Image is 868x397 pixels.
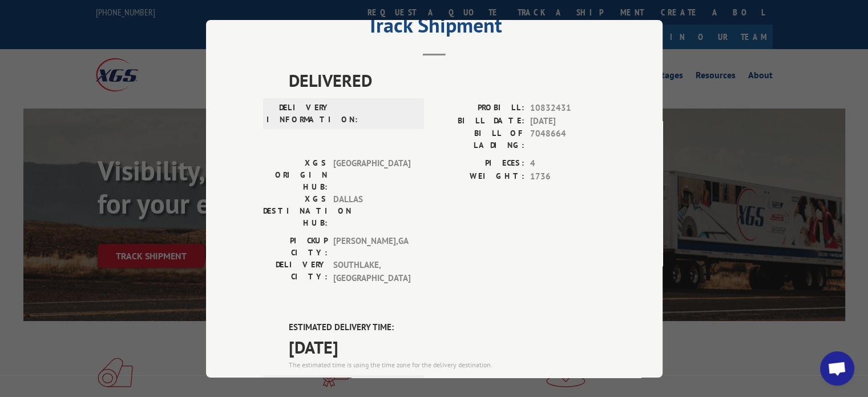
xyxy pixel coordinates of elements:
span: SOUTHLAKE , [GEOGRAPHIC_DATA] [333,259,410,284]
span: [GEOGRAPHIC_DATA] [333,157,410,193]
div: The estimated time is using the time zone for the delivery destination. [289,359,605,370]
span: DELIVERED [289,67,605,93]
label: PIECES: [434,157,524,170]
label: WEIGHT: [434,170,524,183]
label: BILL DATE: [434,114,524,127]
div: Open chat [820,351,854,386]
span: DALLAS [333,193,410,229]
label: ESTIMATED DELIVERY TIME: [289,321,605,334]
span: 1736 [530,170,605,183]
span: 10832431 [530,102,605,115]
label: DELIVERY INFORMATION: [267,102,331,126]
span: [DATE] [530,114,605,127]
label: BILL OF LADING: [434,127,524,151]
label: DELIVERY CITY: [263,259,328,284]
label: PROBILL: [434,102,524,115]
label: XGS DESTINATION HUB: [263,193,328,229]
span: 4 [530,157,605,170]
label: XGS ORIGIN HUB: [263,157,328,193]
h2: Track Shipment [263,17,605,39]
span: [DATE] [289,334,605,359]
span: 7048664 [530,127,605,151]
label: PICKUP CITY: [263,235,328,259]
span: [PERSON_NAME] , GA [333,235,410,259]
